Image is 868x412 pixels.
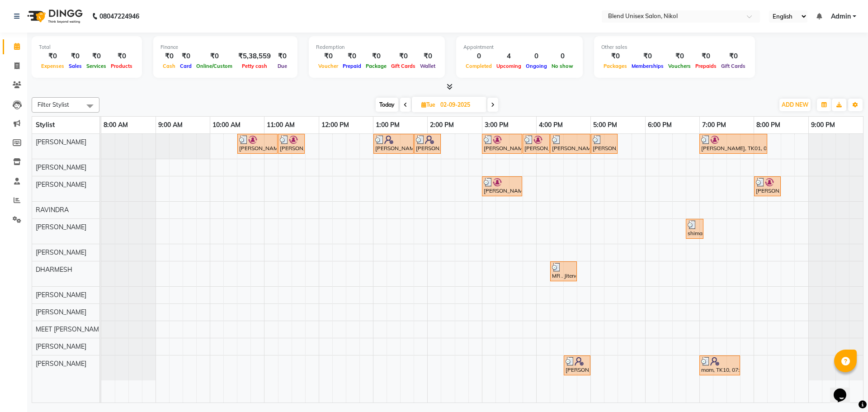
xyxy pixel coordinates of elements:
span: Completed [463,63,494,69]
span: Card [178,63,194,69]
div: [PERSON_NAME], TK06, 04:30 PM-05:00 PM, [PERSON_NAME] [565,357,590,374]
span: [PERSON_NAME] [36,308,86,316]
div: [PERSON_NAME][DATE], TK04, 03:00 PM-03:45 PM, Hair Cut [DEMOGRAPHIC_DATA] [483,135,521,152]
span: Upcoming [494,63,524,69]
a: 12:00 PM [319,118,351,132]
span: [PERSON_NAME] [36,180,86,189]
span: No show [549,63,576,69]
a: 9:00 AM [156,118,185,132]
a: 8:00 PM [754,118,783,132]
div: [PERSON_NAME], TK08, 08:00 PM-08:30 PM, [PERSON_NAME] [755,178,780,195]
span: Due [275,63,289,69]
span: Gift Cards [389,63,418,69]
span: Prepaids [693,63,719,69]
span: Voucher [316,63,340,69]
span: Products [108,63,135,69]
div: ₹0 [666,51,693,62]
div: [PERSON_NAME][DATE], TK04, 03:45 PM-04:15 PM, [PERSON_NAME] [524,135,549,152]
iframe: chat widget [830,376,859,403]
div: ₹0 [39,51,66,62]
a: 3:00 PM [482,118,511,132]
span: Filter Stylist [38,101,69,108]
span: [PERSON_NAME] [36,291,86,299]
div: 4 [494,51,524,62]
span: Admin [831,12,851,21]
div: 0 [463,51,494,62]
span: Expenses [39,63,66,69]
span: MEET [PERSON_NAME] [36,325,104,333]
div: ₹0 [84,51,108,62]
span: Petty cash [240,63,269,69]
div: Redemption [316,43,438,51]
span: DHARMESH [36,265,72,274]
span: [PERSON_NAME] [36,163,86,171]
a: 5:00 PM [591,118,619,132]
b: 08047224946 [99,4,139,29]
span: Gift Cards [719,63,748,69]
div: ₹0 [340,51,363,62]
div: Appointment [463,43,576,51]
div: Other sales [601,43,748,51]
div: ₹0 [194,51,235,62]
span: Online/Custom [194,63,235,69]
span: Ongoing [524,63,549,69]
div: ₹5,38,559 [235,51,274,62]
span: [PERSON_NAME] [36,360,86,368]
div: ₹0 [389,51,418,62]
a: 2:00 PM [428,118,456,132]
div: ₹0 [66,51,84,62]
span: Memberships [629,63,666,69]
div: 0 [549,51,576,62]
input: 2025-09-02 [438,98,483,112]
div: [PERSON_NAME], TK01, 07:00 PM-08:15 PM, Hair Cut [DEMOGRAPHIC_DATA],[PERSON_NAME] [700,135,766,152]
div: ₹0 [629,51,666,62]
div: ₹0 [719,51,748,62]
a: 11:00 AM [264,118,297,132]
div: [PERSON_NAME] bhai [PERSON_NAME], TK02, 10:30 AM-11:15 AM, Hair Cut [DEMOGRAPHIC_DATA] [238,135,277,152]
span: Today [376,98,398,112]
div: [PERSON_NAME], TK05, 05:00 PM-05:30 PM, [PERSON_NAME] [592,135,617,152]
span: Package [363,63,389,69]
a: 6:00 PM [646,118,674,132]
span: Prepaid [340,63,363,69]
img: logo [23,4,85,29]
div: Total [39,43,135,51]
span: Stylist [36,121,55,129]
div: ₹0 [601,51,629,62]
span: Sales [66,63,84,69]
div: ₹0 [363,51,389,62]
div: [PERSON_NAME] bhai [PERSON_NAME], TK02, 11:15 AM-11:45 AM, [PERSON_NAME] [279,135,304,152]
span: [PERSON_NAME] [36,248,86,256]
span: Vouchers [666,63,693,69]
div: [PERSON_NAME], TK05, 04:15 PM-05:00 PM, Hair Cut [DEMOGRAPHIC_DATA] [551,135,590,152]
div: ₹0 [108,51,135,62]
a: 1:00 PM [373,118,402,132]
a: 9:00 PM [809,118,837,132]
span: Wallet [418,63,438,69]
div: ₹0 [160,51,178,62]
a: 8:00 AM [101,118,130,132]
div: Finance [160,43,290,51]
button: ADD NEW [779,99,811,111]
div: ₹0 [316,51,340,62]
span: ADD NEW [782,101,808,108]
a: 10:00 AM [210,118,243,132]
a: 4:00 PM [537,118,565,132]
div: mam, TK10, 07:00 PM-07:45 PM, Ironing / Tongs Long [700,357,739,374]
span: Packages [601,63,629,69]
span: [PERSON_NAME] [36,223,86,231]
span: [PERSON_NAME] [36,138,86,146]
a: 7:00 PM [700,118,728,132]
div: [PERSON_NAME][DATE], TK04, 03:00 PM-03:45 PM, Hair Cut [DEMOGRAPHIC_DATA] [483,178,521,195]
div: ₹0 [418,51,438,62]
div: shima, TK09, 06:45 PM-07:05 PM, Threding (Eyebrow/Uperlips/ Chain/Neck/FoeHead/Jawline/SideLock) [687,220,703,237]
span: Services [84,63,108,69]
div: MR . Jitendra, TK07, 04:15 PM-04:45 PM, [PERSON_NAME] [551,263,576,280]
span: [PERSON_NAME] [36,342,86,350]
span: RAVINDRA [36,206,69,214]
div: ₹0 [693,51,719,62]
span: Tue [419,101,438,108]
div: 0 [524,51,549,62]
div: ₹0 [274,51,290,62]
span: Cash [160,63,178,69]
